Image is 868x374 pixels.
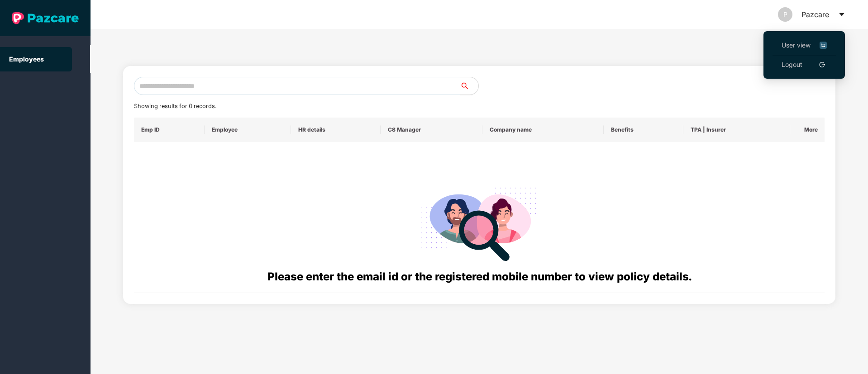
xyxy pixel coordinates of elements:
[838,11,845,18] span: caret-down
[820,40,827,50] img: svg+xml;base64,PHN2ZyB4bWxucz0iaHR0cDovL3d3dy53My5vcmcvMjAwMC9zdmciIHdpZHRoPSIxNiIgaGVpZ2h0PSIxNi...
[460,77,479,95] button: search
[134,118,205,142] th: Emp ID
[683,118,790,142] th: TPA | Insurer
[414,176,544,268] img: svg+xml;base64,PHN2ZyB4bWxucz0iaHR0cDovL3d3dy53My5vcmcvMjAwMC9zdmciIHdpZHRoPSIyODgiIGhlaWdodD0iMj...
[782,40,827,50] span: User view
[460,82,478,90] span: search
[482,118,604,142] th: Company name
[782,60,802,70] a: Logout
[134,103,216,109] span: Showing results for 0 records.
[790,118,825,142] th: More
[381,118,482,142] th: CS Manager
[267,270,692,283] span: Please enter the email id or the registered mobile number to view policy details.
[291,118,380,142] th: HR details
[604,118,683,142] th: Benefits
[205,118,291,142] th: Employee
[783,7,787,22] span: P
[9,55,44,63] a: Employees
